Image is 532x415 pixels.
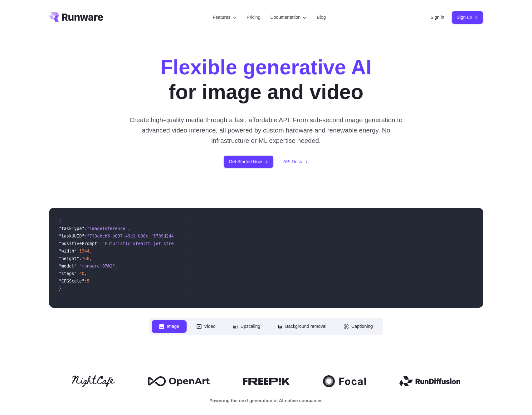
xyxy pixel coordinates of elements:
[90,248,92,253] span: ,
[84,226,87,231] span: :
[77,263,79,268] span: :
[270,320,334,332] button: Background removal
[59,248,77,253] span: "width"
[49,397,483,404] p: Powering the next generation of AI-native companies
[79,263,115,268] span: "runware:97@2"
[127,115,405,146] p: Create high-quality media through a fast, affordable API. From sub-second image generation to adv...
[84,278,87,283] span: :
[213,14,237,21] label: Features
[226,320,268,332] button: Upscaling
[87,226,128,231] span: "imageInference"
[87,278,90,283] span: 5
[49,12,103,22] a: Go to /
[128,226,130,231] span: ,
[271,14,307,21] label: Documentation
[100,241,102,246] span: :
[90,256,92,261] span: ,
[115,263,118,268] span: ,
[59,233,85,238] span: "taskUUID"
[77,271,79,276] span: :
[59,218,61,223] span: {
[59,286,61,291] span: }
[283,158,308,165] a: API Docs
[247,14,261,21] a: Pricing
[317,14,326,21] a: Blog
[336,320,380,332] button: Captioning
[59,226,85,231] span: "taskType"
[160,55,372,105] h1: for image and video
[82,256,90,261] span: 768
[77,248,79,253] span: :
[84,233,87,238] span: :
[79,271,84,276] span: 40
[452,11,483,23] a: Sign up
[102,241,335,246] span: "Futuristic stealth jet streaking through a neon-lit cityscape with glowing purple exhaust"
[152,320,187,332] button: Image
[160,56,372,79] strong: Flexible generative AI
[431,14,444,21] a: Sign in
[59,278,85,283] span: "CFGScale"
[79,248,90,253] span: 1344
[59,256,79,261] span: "height"
[189,320,223,332] button: Video
[59,263,77,268] span: "model"
[59,241,100,246] span: "positivePrompt"
[79,256,82,261] span: :
[224,156,273,168] a: Get Started Now
[59,271,77,276] span: "steps"
[87,233,184,238] span: "7f3ebcb6-b897-49e1-b98c-f5789d2d40d7"
[84,271,87,276] span: ,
